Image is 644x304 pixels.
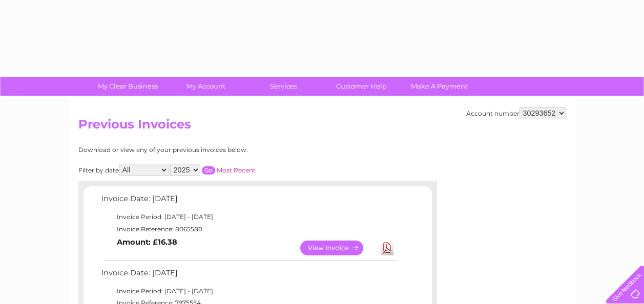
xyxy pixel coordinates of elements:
[78,164,347,176] div: Filter by date
[397,77,482,96] a: Make A Payment
[99,266,399,285] td: Invoice Date: [DATE]
[99,223,399,235] td: Invoice Reference: 8065580
[99,192,399,211] td: Invoice Date: [DATE]
[78,146,347,154] div: Download or view any of your previous invoices below.
[381,241,393,255] a: Download
[86,77,170,96] a: My Clear Business
[300,241,376,255] a: View
[117,237,177,247] b: Amount: £16.38
[99,285,399,297] td: Invoice Period: [DATE] - [DATE]
[319,77,404,96] a: Customer Help
[466,107,566,119] div: Account number
[163,77,248,96] a: My Account
[241,77,326,96] a: Services
[217,166,256,174] a: Most Recent
[78,117,566,137] h2: Previous Invoices
[99,211,399,223] td: Invoice Period: [DATE] - [DATE]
